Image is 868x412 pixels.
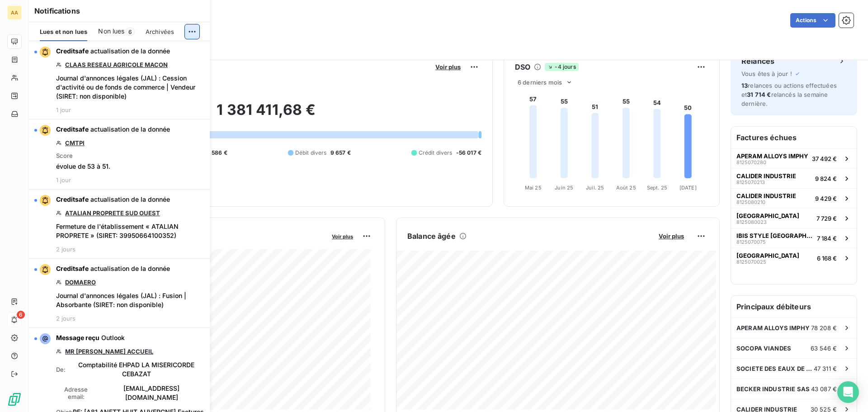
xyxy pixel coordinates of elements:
[56,222,204,240] span: Fermeture de l'établissement « ATALIAN PROPRETE » (SIRET: 39950664100352)
[65,348,153,355] a: MR [PERSON_NAME] ACCUEIL
[101,334,125,341] span: Outlook
[731,188,857,208] button: CALIDER INDUSTRIE81250802109 429 €
[56,47,89,55] span: Creditsafe
[29,119,210,189] button: Creditsafe actualisation de la donnéeCMTPIScoreévolue de 53 à 51.1 jour
[731,127,857,148] h6: Factures échues
[736,259,766,265] span: 8125070025
[741,82,748,89] span: 13
[90,195,170,203] span: actualisation de la donnée
[736,385,810,393] span: BECKER INDUSTRIE SAS
[656,232,687,240] button: Voir plus
[837,381,859,403] div: Open Intercom Messenger
[736,180,765,185] span: 8125070213
[65,279,96,286] a: DOMAERO
[56,291,204,309] span: Journal d'annonces légales (JAL) : Fusion | Absorbante (SIRET: non disponible)
[407,231,456,242] h6: Balance âgée
[736,199,765,205] span: 8125080210
[56,106,71,114] span: 1 jour
[545,63,578,71] span: -4 jours
[815,195,837,202] span: 9 429 €
[126,28,135,36] span: 6
[56,176,71,184] span: 1 jour
[51,101,481,128] h2: 1 381 411,68 €
[736,232,813,239] span: IBIS STYLE [GEOGRAPHIC_DATA]
[56,334,99,341] span: Message reçu
[29,259,210,328] button: Creditsafe actualisation de la donnéeDOMAEROJournal d'annonces légales (JAL) : Fusion | Absorbant...
[56,74,204,101] span: Journal d'annonces légales (JAL) : Cession d'activité ou de fonds de commerce | Vendeur (SIRET: n...
[29,189,210,259] button: Creditsafe actualisation de la donnéeATALIAN PROPRETE SUD OUESTFermeture de l'établissement « ATA...
[731,168,857,188] button: CALIDER INDUSTRIE81250702139 824 €
[433,63,463,71] button: Voir plus
[98,27,124,36] span: Non lues
[811,345,837,352] span: 63 546 €
[811,324,837,331] span: 78 208 €
[817,255,837,262] span: 6 168 €
[456,149,481,157] span: -56 017 €
[741,56,774,66] h6: Relances
[679,185,697,191] tspan: [DATE]
[659,232,684,240] span: Voir plus
[814,365,837,372] span: 47 311 €
[332,233,353,240] span: Voir plus
[811,385,837,393] span: 43 087 €
[56,315,75,322] span: 2 jours
[330,149,351,157] span: 9 657 €
[7,5,22,20] div: AA
[56,162,110,171] span: évolue de 53 à 51.
[815,175,837,182] span: 9 824 €
[65,209,160,217] a: ATALIAN PROPRETE SUD OUEST
[295,149,327,157] span: Débit divers
[65,139,85,147] a: CMTPI
[419,149,453,157] span: Crédit divers
[56,366,66,373] span: De :
[731,228,857,248] button: IBIS STYLE [GEOGRAPHIC_DATA]81250700757 184 €
[736,172,796,180] span: CALIDER INDUSTRIE
[146,28,174,35] span: Archivées
[731,208,857,228] button: [GEOGRAPHIC_DATA]81250800237 729 €
[736,219,767,225] span: 8125080023
[56,195,89,203] span: Creditsafe
[731,296,857,317] h6: Principaux débiteurs
[736,152,808,160] span: APERAM ALLOYS IMPHY
[99,384,204,402] span: [EMAIL_ADDRESS][DOMAIN_NAME]
[790,13,835,28] button: Actions
[736,192,796,199] span: CALIDER INDUSTRIE
[741,82,837,107] span: relances ou actions effectuées et relancés la semaine dernière.
[736,239,766,245] span: 8125070075
[616,185,636,191] tspan: Août 25
[68,360,204,379] span: Comptabilité EHPAD LA MISERICORDE CEBAZAT
[56,265,89,272] span: Creditsafe
[812,155,837,162] span: 37 492 €
[586,185,604,191] tspan: Juil. 25
[731,248,857,268] button: [GEOGRAPHIC_DATA]81250700256 168 €
[741,70,792,77] span: Vous êtes à jour !
[817,235,837,242] span: 7 184 €
[518,79,562,86] span: 6 derniers mois
[435,63,461,71] span: Voir plus
[56,125,89,133] span: Creditsafe
[555,185,573,191] tspan: Juin 25
[90,47,170,55] span: actualisation de la donnée
[90,265,170,272] span: actualisation de la donnée
[17,311,25,319] span: 6
[736,345,791,352] span: SOCOPA VIANDES
[56,246,75,253] span: 2 jours
[816,215,837,222] span: 7 729 €
[56,152,73,159] span: Score
[90,125,170,133] span: actualisation de la donnée
[747,91,771,98] span: 31 714 €
[736,365,814,372] span: SOCIETE DES EAUX DE VOLVIC
[65,61,168,68] a: CLAAS RESEAU AGRICOLE MACON
[736,252,799,259] span: [GEOGRAPHIC_DATA]
[329,232,356,240] button: Voir plus
[56,386,96,400] span: Adresse email :
[647,185,667,191] tspan: Sept. 25
[736,160,766,165] span: 8125070280
[736,212,799,219] span: [GEOGRAPHIC_DATA]
[197,149,227,157] span: 1 312 586 €
[34,5,204,16] h6: Notifications
[525,185,542,191] tspan: Mai 25
[736,324,810,331] span: APERAM ALLOYS IMPHY
[731,148,857,168] button: APERAM ALLOYS IMPHY812507028037 492 €
[515,62,530,72] h6: DSO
